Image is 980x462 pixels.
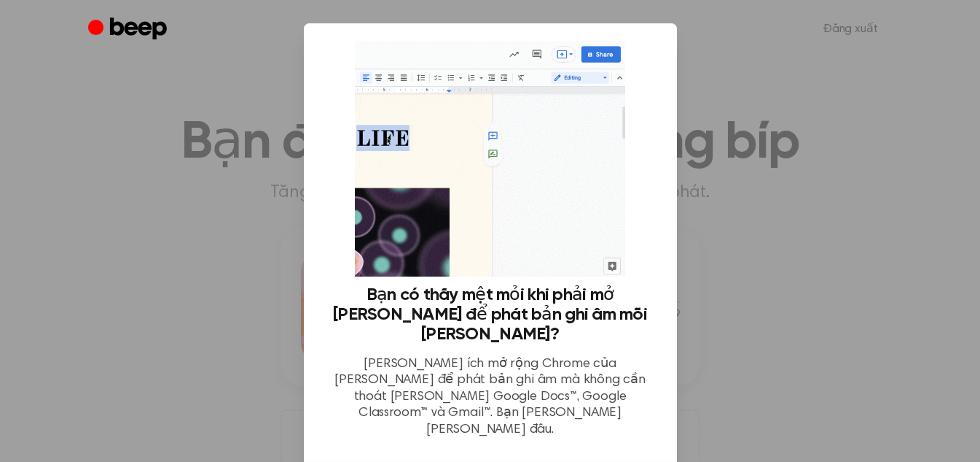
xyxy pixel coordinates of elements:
[333,286,647,343] font: Bạn có thấy mệt mỏi khi phải mở [PERSON_NAME] để phát bản ghi âm mỗi [PERSON_NAME]?
[823,23,878,35] font: Đăng xuất
[88,15,170,44] a: Tiếng bíp
[808,12,893,47] a: Đăng xuất
[334,358,646,436] font: [PERSON_NAME] ích mở rộng Chrome của [PERSON_NAME] để phát bản ghi âm mà không cần thoát [PERSON_...
[355,41,625,277] img: Tiện ích mở rộng tiếng bíp đang hoạt động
